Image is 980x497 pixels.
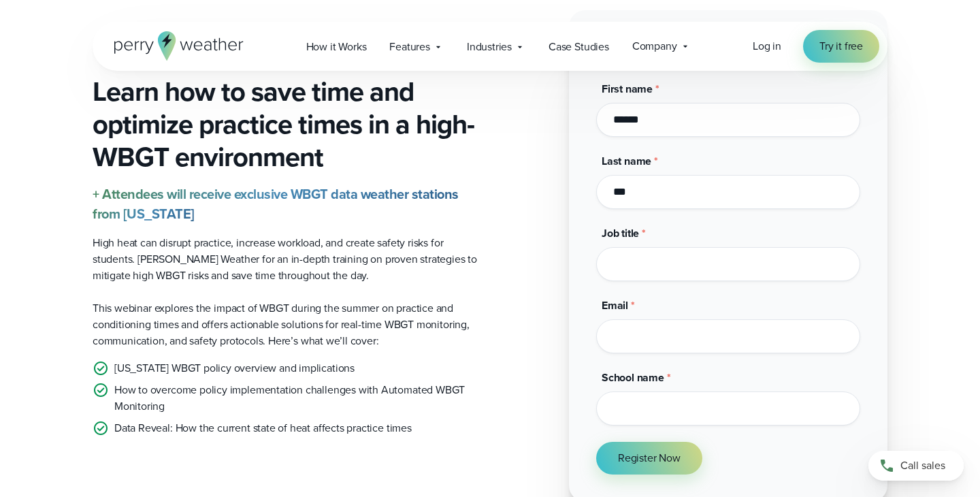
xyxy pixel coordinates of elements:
[618,450,681,466] span: Register Now
[900,458,945,474] span: Call sales
[753,38,781,54] span: Log in
[467,39,512,55] span: Industries
[602,153,651,169] span: Last name
[114,360,355,376] p: [US_STATE] WBGT policy overview and implications
[93,235,479,284] p: High heat can disrupt practice, increase workload, and create safety risks for students. [PERSON_...
[114,420,412,436] p: Data Reveal: How the current state of heat affects practice times
[537,33,621,61] a: Case Studies
[819,38,863,54] span: Try it free
[93,76,479,174] h3: Learn how to save time and optimize practice times in a high-WBGT environment
[93,300,479,349] p: This webinar explores the impact of WBGT during the summer on practice and conditioning times and...
[295,33,378,61] a: How it Works
[602,298,628,313] span: Email
[602,81,653,97] span: First name
[753,38,781,54] a: Log in
[389,39,430,55] span: Features
[93,184,459,224] strong: + Attendees will receive exclusive WBGT data weather stations from [US_STATE]
[596,442,702,475] button: Register Now
[114,382,479,415] p: How to overcome policy implementation challenges with Automated WBGT Monitoring
[549,39,609,55] span: Case Studies
[868,451,964,481] a: Call sales
[306,39,367,55] span: How it Works
[803,30,879,63] a: Try it free
[632,38,677,54] span: Company
[602,225,639,241] span: Job title
[602,370,664,385] span: School name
